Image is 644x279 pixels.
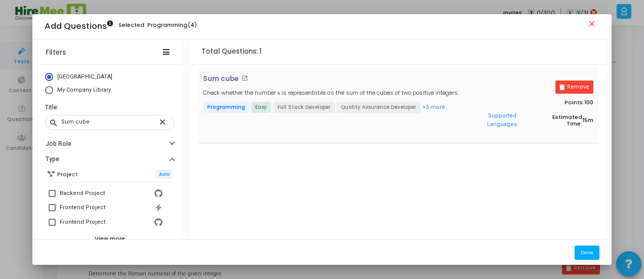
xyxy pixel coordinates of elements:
p: Points: [470,99,593,106]
mat-icon: close [158,117,170,126]
span: Programming [203,102,249,113]
h6: Title: [45,104,172,111]
div: Frontend Project [60,216,105,228]
h6: View more [92,233,127,245]
mat-radio-group: Select Library [45,73,175,97]
button: +5 more [422,103,446,112]
h6: Selected: Programming(4) [118,22,197,28]
h6: Job Role [46,140,71,148]
button: Supported Languages [470,109,534,132]
button: Type [37,151,182,167]
button: Job Role [37,136,182,152]
h3: Add Questions [45,21,113,31]
p: Estimated Time: [470,109,593,132]
input: Search... [61,119,158,125]
mat-icon: open_in_new [241,75,248,82]
span: 15m [582,117,593,124]
mat-icon: search [49,118,61,127]
span: My Company Library [57,87,111,93]
h6: Type [46,155,59,163]
span: [GEOGRAPHIC_DATA] [57,73,112,80]
h5: Check whether the number x is representable as the sum of the cubes of two positive integers. [203,90,459,96]
p: Sum cube [203,75,238,83]
button: Remove [555,81,593,94]
button: Done [575,246,599,259]
span: Quality Assurance Developer [337,102,420,113]
h6: Project [57,171,78,178]
span: Full Stack Developer [273,102,335,113]
h4: Total Questions: 1 [202,48,262,56]
span: Easy [251,102,271,113]
div: Frontend Project [60,202,105,214]
div: Backend Project [60,187,105,200]
div: Filters [46,49,66,57]
span: Auto [156,170,172,179]
span: 100 [584,98,593,106]
mat-icon: close [587,19,599,31]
